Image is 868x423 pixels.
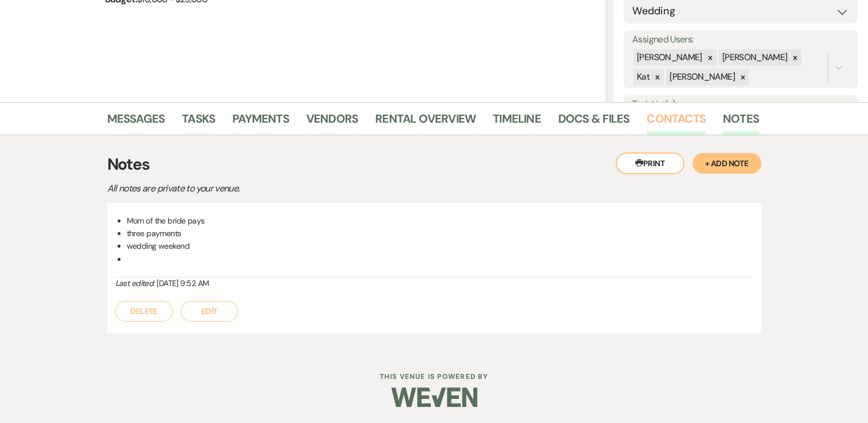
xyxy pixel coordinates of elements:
div: Kat [633,69,651,85]
div: [PERSON_NAME] [633,49,704,66]
li: three payments [127,227,753,240]
button: Edit [181,301,238,322]
label: Assigned Users: [632,32,849,48]
a: Vendors [306,109,358,135]
label: Task List(s): [632,96,849,113]
div: [DATE] 9:52 AM [115,277,753,289]
li: Mom of the bride pays [127,214,753,227]
a: Notes [723,109,759,135]
div: [PERSON_NAME] [719,49,789,66]
a: Timeline [493,109,541,135]
h3: Notes [107,152,761,177]
button: Delete [115,301,173,322]
i: Last edited: [115,278,155,288]
a: Payments [232,109,289,135]
a: Messages [107,109,165,135]
li: wedding weekend [127,240,753,252]
a: Contacts [647,109,706,135]
a: Tasks [182,109,215,135]
button: Print [616,152,684,174]
img: Weven Logo [391,377,477,417]
p: All notes are private to your venue. [107,181,509,196]
a: Docs & Files [558,109,629,135]
a: Rental Overview [375,109,476,135]
div: [PERSON_NAME] [666,69,737,85]
button: + Add Note [692,153,761,174]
